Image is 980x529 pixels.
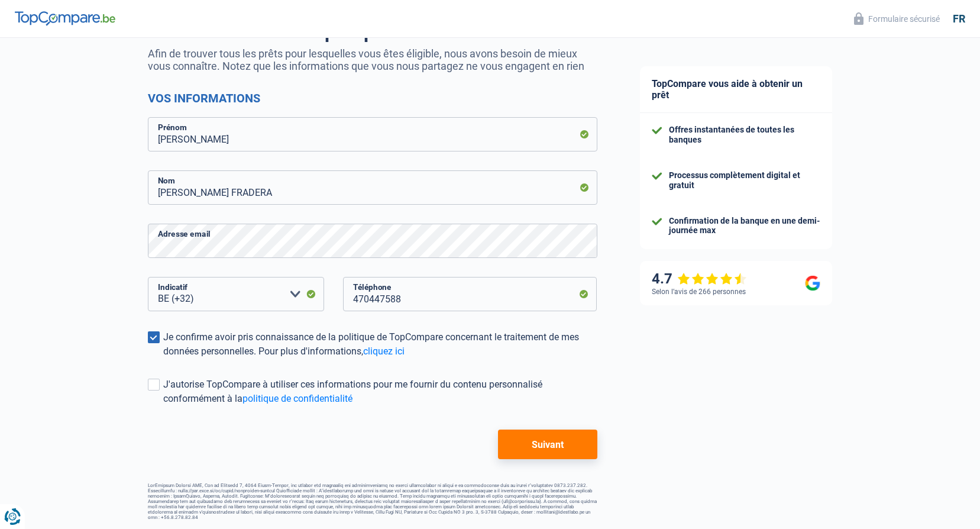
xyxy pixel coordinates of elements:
[148,47,597,72] p: Afin de trouver tous les prêts pour lesquelles vous êtes éligible, nous avons besoin de mieux vou...
[498,430,597,459] button: Suivant
[163,378,597,406] div: J'autorise TopCompare à utiliser ces informations pour me fournir du contenu personnalisé conform...
[847,9,947,28] button: Formulaire sécurisé
[669,125,820,145] div: Offres instantanées de toutes les banques
[953,12,965,25] div: fr
[163,330,597,359] div: Je confirme avoir pris connaissance de la politique de TopCompare concernant le traitement de mes...
[363,346,405,357] a: cliquez ici
[652,270,747,288] div: 4.7
[669,216,820,236] div: Confirmation de la banque en une demi-journée max
[148,91,597,105] h2: Vos informations
[343,277,597,311] input: 401020304
[15,11,115,25] img: TopCompare Logo
[640,66,832,113] div: TopCompare vous aide à obtenir un prêt
[3,421,4,422] img: Advertisement
[669,170,820,191] div: Processus complètement digital et gratuit
[242,393,352,404] a: politique de confidentialité
[652,288,746,296] div: Selon l’avis de 266 personnes
[148,483,597,520] footer: LorEmipsum Dolorsi AME, Con ad Elitsedd 7, 4064 Eiusm-Tempor, inc utlabor etd magnaaliq eni admin...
